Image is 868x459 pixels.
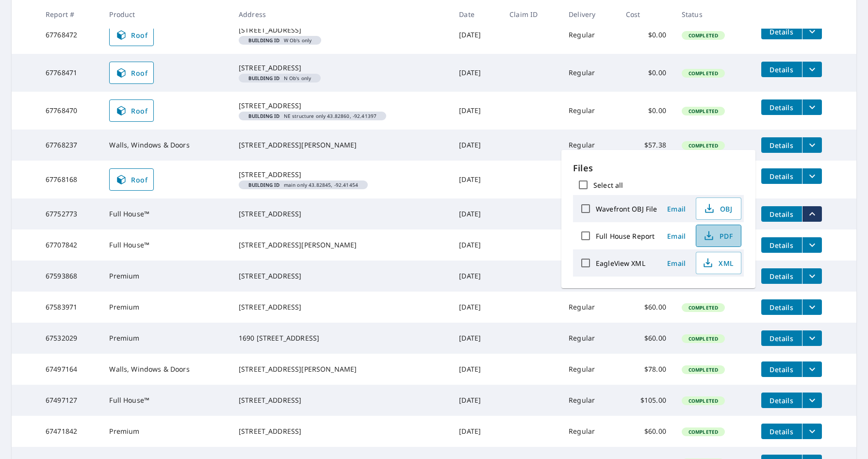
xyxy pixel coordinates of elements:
td: $57.38 [618,130,674,161]
span: Email [665,259,688,268]
span: Completed [683,335,724,342]
td: [DATE] [451,54,502,92]
label: Select all [593,180,623,190]
td: 67768470 [38,92,101,130]
button: detailsBtn-67471842 [761,424,802,439]
span: main only 43.82845, -92.41454 [243,182,364,187]
td: $60.00 [618,323,674,354]
em: Building ID [248,76,280,81]
td: Regular [561,92,618,130]
td: Regular [561,354,618,385]
span: Details [767,210,796,219]
div: [STREET_ADDRESS] [239,170,443,180]
button: filesDropdownBtn-67768237 [802,137,822,153]
td: Regular [561,54,618,92]
div: [STREET_ADDRESS][PERSON_NAME] [239,240,443,250]
button: Email [661,229,692,244]
button: filesDropdownBtn-67532029 [802,330,822,346]
span: Details [767,334,796,343]
td: [DATE] [451,16,502,54]
span: NE structure only 43.82860, -92.41397 [243,114,382,118]
td: 67768471 [38,54,101,92]
span: OBJ [702,203,733,214]
span: Details [767,272,796,281]
div: [STREET_ADDRESS] [239,271,443,281]
label: EagleView XML [596,259,645,268]
span: Details [767,65,796,74]
em: Building ID [248,182,280,187]
td: $0.00 [618,16,674,54]
div: [STREET_ADDRESS] [239,25,443,35]
span: Roof [115,105,147,116]
td: 67532029 [38,323,101,354]
a: Roof [109,99,154,122]
div: [STREET_ADDRESS] [239,209,443,219]
td: Full House™ [101,198,231,229]
td: Premium [101,323,231,354]
button: filesDropdownBtn-67752773 [802,206,822,222]
td: [DATE] [451,161,502,198]
button: detailsBtn-67768237 [761,137,802,153]
button: filesDropdownBtn-67497164 [802,361,822,377]
td: [DATE] [451,385,502,416]
td: Premium [101,292,231,323]
span: Details [767,172,796,181]
td: Regular [561,16,618,54]
td: Premium [101,416,231,447]
button: detailsBtn-67497164 [761,361,802,377]
td: 67768472 [38,16,101,54]
span: XML [702,257,733,269]
button: filesDropdownBtn-67768471 [802,62,822,77]
span: Details [767,396,796,405]
span: Details [767,241,796,250]
td: $0.00 [618,54,674,92]
button: filesDropdownBtn-67583971 [802,299,822,315]
span: Details [767,303,796,312]
td: Premium [101,261,231,292]
td: Full House™ [101,385,231,416]
span: Details [767,427,796,436]
div: [STREET_ADDRESS] [239,426,443,436]
td: Full House™ [101,229,231,261]
td: $0.00 [618,92,674,130]
td: [DATE] [451,292,502,323]
em: Building ID [248,38,280,43]
div: [STREET_ADDRESS] [239,302,443,312]
td: $60.00 [618,292,674,323]
em: Building ID [248,114,280,118]
p: Files [573,162,744,175]
span: N Ob's only [243,76,317,81]
div: [STREET_ADDRESS] [239,101,443,111]
button: filesDropdownBtn-67768168 [802,168,822,184]
td: [DATE] [451,130,502,161]
button: detailsBtn-67768168 [761,168,802,184]
button: filesDropdownBtn-67768472 [802,24,822,39]
button: detailsBtn-67583971 [761,299,802,315]
div: [STREET_ADDRESS][PERSON_NAME] [239,364,443,374]
span: Completed [683,397,724,404]
td: Walls, Windows & Doors [101,354,231,385]
td: [DATE] [451,229,502,261]
td: Regular [561,385,618,416]
td: [DATE] [451,354,502,385]
span: Completed [683,428,724,435]
button: Email [661,256,692,271]
td: 67768237 [38,130,101,161]
button: detailsBtn-67532029 [761,330,802,346]
button: detailsBtn-67593868 [761,268,802,284]
td: Regular [561,130,618,161]
td: [DATE] [451,198,502,229]
button: filesDropdownBtn-67593868 [802,268,822,284]
div: [STREET_ADDRESS] [239,395,443,405]
span: Completed [683,70,724,77]
span: Completed [683,32,724,39]
label: Wavefront OBJ File [596,204,657,213]
button: PDF [696,225,741,247]
span: W Ob's only [243,38,317,43]
button: XML [696,252,741,274]
td: Walls, Windows & Doors [101,130,231,161]
span: Email [665,204,688,213]
td: 67707842 [38,229,101,261]
button: detailsBtn-67752773 [761,206,802,222]
span: Completed [683,142,724,149]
